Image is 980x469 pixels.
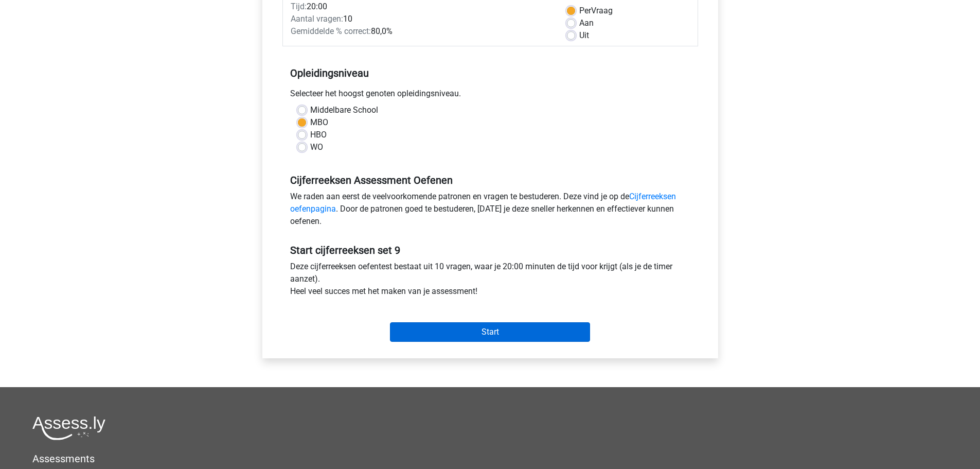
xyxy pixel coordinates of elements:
div: 20:00 [283,1,559,13]
label: Middelbare School [310,104,378,116]
div: 10 [283,13,559,25]
input: Start [390,322,590,342]
h5: Assessments [32,453,948,465]
span: Aantal vragen: [291,14,343,24]
label: HBO [310,129,327,141]
div: 80,0% [283,25,559,38]
span: Per [579,6,591,15]
div: Selecteer het hoogst genoten opleidingsniveau. [282,88,698,104]
label: Uit [579,29,589,42]
label: Aan [579,17,594,29]
label: WO [310,141,323,153]
div: Deze cijferreeksen oefentest bestaat uit 10 vragen, waar je 20:00 minuten de tijd voor krijgt (al... [282,260,698,302]
h5: Opleidingsniveau [290,63,690,83]
span: Gemiddelde % correct: [291,26,371,36]
h5: Start cijferreeksen set 9 [290,244,690,256]
div: We raden aan eerst de veelvoorkomende patronen en vragen te bestuderen. Deze vind je op de . Door... [282,190,698,232]
span: Tijd: [291,2,307,11]
h5: Cijferreeksen Assessment Oefenen [290,174,690,186]
img: Assessly logo [32,416,105,440]
label: MBO [310,116,328,129]
label: Vraag [579,5,613,17]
